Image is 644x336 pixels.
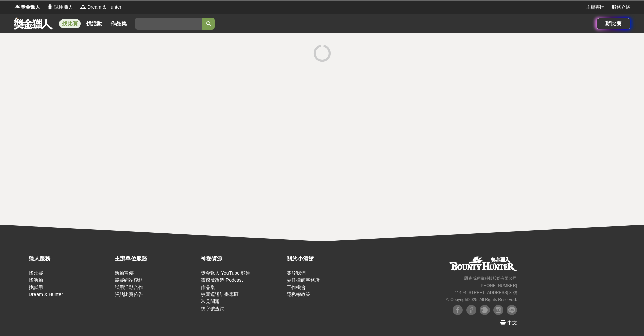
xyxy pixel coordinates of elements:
[14,3,20,10] img: Logo
[287,292,310,297] a: 隱私權政策
[287,277,320,283] a: 委任律師事務所
[446,297,517,302] small: © Copyright 2025 . All Rights Reserved.
[201,292,239,297] a: 校園巡迴計畫專區
[201,270,251,276] a: 獎金獵人 YouTube 頻道
[115,277,143,283] a: 競賽網站模組
[54,4,73,11] span: 試用獵人
[14,4,40,11] a: Logo獎金獵人
[80,3,87,10] img: Logo
[287,270,306,276] a: 關於我們
[597,18,630,29] a: 辦比賽
[287,285,306,290] a: 工作機會
[480,283,517,288] small: [PHONE_NUMBER]
[29,255,111,263] div: 獵人服務
[115,255,197,263] div: 主辦單位服務
[201,277,243,283] a: 靈感魔改造 Podcast
[464,276,517,281] small: 恩克斯網路科技股份有限公司
[108,19,129,28] a: 作品集
[47,4,73,11] a: Logo試用獵人
[507,305,517,315] img: LINE
[612,4,630,11] a: 服務介紹
[507,320,517,325] span: 中文
[453,305,463,315] img: Facebook
[466,305,476,315] img: Facebook
[455,290,517,295] small: 11494 [STREET_ADDRESS] 3 樓
[115,285,143,290] a: 試用活動合作
[115,270,134,276] a: 活動宣傳
[29,277,43,283] a: 找活動
[201,299,220,304] a: 常見問題
[201,255,283,263] div: 神秘資源
[87,4,121,11] span: Dream & Hunter
[80,4,121,11] a: LogoDream & Hunter
[201,285,215,290] a: 作品集
[29,292,63,297] a: Dream & Hunter
[29,270,43,276] a: 找比賽
[84,19,105,28] a: 找活動
[201,306,224,311] a: 獎字號查詢
[493,305,503,315] img: Instagram
[21,4,40,11] span: 獎金獵人
[480,305,490,315] img: Plurk
[586,4,605,11] a: 主辦專區
[47,3,53,10] img: Logo
[29,285,43,290] a: 找試用
[287,255,369,263] div: 關於小酒館
[115,292,143,297] a: 張貼比賽佈告
[59,19,81,28] a: 找比賽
